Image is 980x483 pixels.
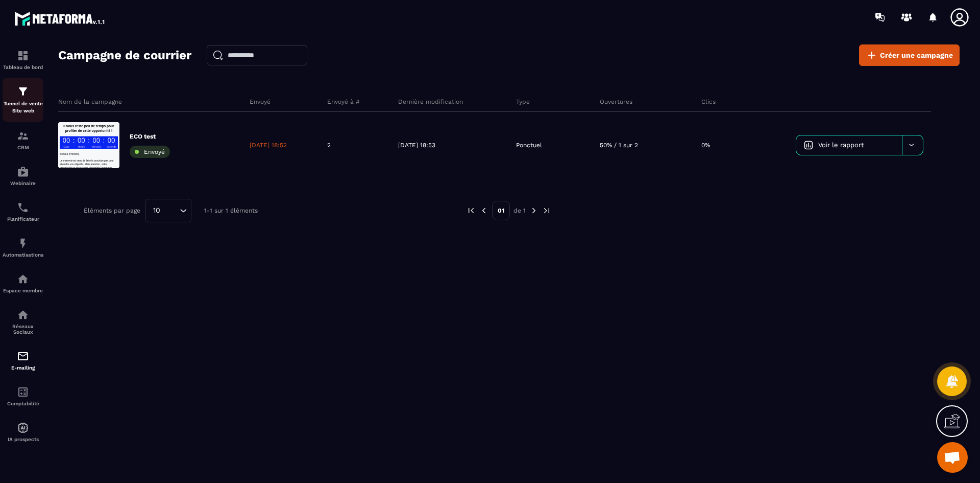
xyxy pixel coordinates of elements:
[513,206,526,215] p: de 1
[542,206,551,215] img: next
[880,50,953,60] span: Créer une campagne
[937,442,968,473] div: Ouvrir le chat
[250,98,271,106] p: Envoyé
[492,201,510,220] p: 01
[130,132,170,141] p: ECO test
[5,100,199,111] p: Bonjour [Prénom],
[3,324,43,335] p: Réseaux Sociaux
[804,141,813,150] img: icon
[3,158,43,194] a: automationsautomationsWebinaire
[3,64,43,70] p: Tableau de bord
[3,265,43,301] a: automationsautomationsEspace membre
[3,229,43,265] a: automationsautomationsAutomatisations
[3,122,43,158] a: formationformationCRM
[3,378,43,414] a: accountantaccountantComptabilité
[398,141,435,149] p: [DATE] 18:53
[17,6,186,35] strong: Il vous reste peu de temps pour profiter de cette opportunité !
[3,342,43,378] a: emailemailE-mailing
[3,145,43,150] p: CRM
[529,206,538,215] img: next
[3,194,43,229] a: schedulerschedulerPlanificateur
[479,206,488,215] img: prev
[14,9,106,28] img: logo
[3,100,43,114] p: Tunnel de vente Site web
[3,216,43,222] p: Planificateur
[250,141,287,149] p: [DATE] 18:52
[600,98,632,106] p: Ouvertures
[150,205,164,216] span: 10
[5,123,199,157] p: Le moment est venu de faire le prochain pas pour atteindre vos objectifs. Mais attention, cette o...
[398,98,463,106] p: Dernière modification
[818,141,864,149] span: Voir le rapport
[600,141,638,149] p: 50% / 1 sur 2
[516,98,530,106] p: Type
[17,237,29,249] img: automations
[17,201,29,214] img: scheduler
[17,273,29,285] img: automations
[3,436,43,442] p: IA prospects
[516,141,542,149] p: Ponctuel
[859,44,960,66] a: Créer une campagne
[327,98,360,106] p: Envoyé à #
[58,45,191,65] h2: Campagne de courrier
[17,166,29,178] img: automations
[3,288,43,293] p: Espace membre
[796,135,902,155] a: Voir le rapport
[58,98,122,106] p: Nom de la campagne
[144,148,165,155] span: Envoyé
[164,205,177,216] input: Search for option
[17,50,29,62] img: formation
[3,365,43,371] p: E-mailing
[3,78,43,122] a: formationformationTunnel de vente Site web
[17,85,29,98] img: formation
[145,199,191,222] div: Search for option
[17,309,29,321] img: social-network
[84,207,140,214] p: Éléments par page
[17,386,29,398] img: accountant
[5,47,199,90] img: Countdown
[3,252,43,258] p: Automatisations
[3,42,43,78] a: formationformationTableau de bord
[327,141,331,149] p: 2
[204,207,258,214] p: 1-1 sur 1 éléments
[3,180,43,186] p: Webinaire
[701,141,710,149] p: 0%
[17,350,29,362] img: email
[17,422,29,434] img: automations
[467,206,476,215] img: prev
[17,130,29,142] img: formation
[701,98,716,106] p: Clics
[3,401,43,406] p: Comptabilité
[3,301,43,342] a: social-networksocial-networkRéseaux Sociaux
